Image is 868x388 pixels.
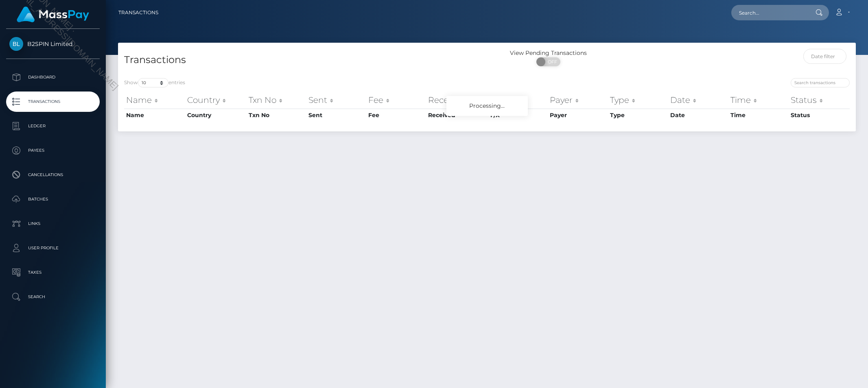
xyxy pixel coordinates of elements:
a: Transactions [118,4,158,21]
input: Search transactions [791,78,850,87]
span: OFF [541,57,561,66]
th: Date [668,92,728,108]
th: Type [608,109,668,122]
th: Sent [306,109,367,122]
th: Payer [548,92,608,108]
p: Links [9,218,96,230]
th: Time [728,92,789,108]
input: Search... [731,5,808,20]
p: Search [9,291,96,303]
a: Taxes [6,262,100,283]
p: Batches [9,193,96,205]
th: Sent [306,92,367,108]
th: Status [789,92,850,108]
a: User Profile [6,238,100,258]
a: Ledger [6,116,100,136]
p: Payees [9,144,96,157]
img: MassPay Logo [17,7,89,22]
div: Processing... [446,96,528,116]
p: User Profile [9,242,96,254]
p: Dashboard [9,71,96,83]
th: Received [426,92,488,108]
a: Transactions [6,92,100,112]
th: Payer [548,109,608,122]
th: F/X [488,92,548,108]
th: Country [185,109,247,122]
th: Country [185,92,247,108]
th: Txn No [247,92,306,108]
label: Show entries [124,78,185,87]
a: Dashboard [6,67,100,87]
p: Ledger [9,120,96,132]
img: B2SPIN Limited [9,37,23,51]
a: Payees [6,140,100,161]
p: Cancellations [9,169,96,181]
p: Taxes [9,266,96,279]
p: Transactions [9,96,96,108]
select: Showentries [138,78,168,87]
a: Links [6,214,100,234]
th: Name [124,92,185,108]
a: Cancellations [6,165,100,185]
a: Search [6,287,100,307]
th: Name [124,109,185,122]
th: Fee [366,109,426,122]
a: Batches [6,189,100,209]
th: Type [608,92,668,108]
input: Date filter [803,49,846,64]
th: Txn No [247,109,306,122]
th: Received [426,109,488,122]
div: View Pending Transactions [487,49,610,57]
th: Fee [366,92,426,108]
th: Time [728,109,789,122]
th: Date [668,109,728,122]
span: B2SPIN Limited [6,40,100,48]
h4: Transactions [124,53,481,67]
th: Status [789,109,850,122]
